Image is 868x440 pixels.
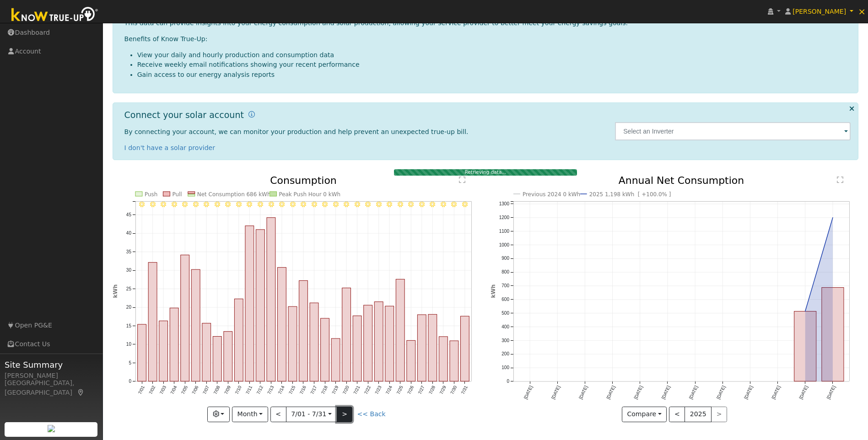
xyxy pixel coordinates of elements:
text: 100 [501,365,509,370]
rect: onclick="" [364,305,372,381]
text: 7/02 [148,385,156,395]
rect: onclick="" [342,288,351,381]
button: > [337,407,353,422]
rect: onclick="" [310,303,318,381]
text: [DATE] [826,385,836,400]
rect: onclick="" [137,324,146,381]
li: View your daily and hourly production and consumption data [137,50,851,60]
rect: onclick="" [374,302,383,381]
text: kWh [112,284,119,298]
i: 7/01 - Clear [139,202,145,207]
rect: onclick="" [439,337,448,381]
i: 7/29 - Clear [441,202,446,207]
i: 7/06 - Clear [193,202,199,207]
text: 1000 [499,242,509,247]
a: << Back [357,410,385,418]
text: 7/11 [245,385,253,395]
i: 7/09 - Clear [225,202,231,207]
text: [DATE] [523,385,533,400]
i: 7/28 - Clear [430,202,436,207]
text: 7/31 [460,385,469,395]
button: Month [232,407,268,422]
text: Push [145,191,157,198]
button: Compare [622,407,667,422]
text: kWh [490,284,496,298]
i: 7/24 - Clear [387,202,393,207]
text: 35 [126,249,131,254]
i: 7/07 - Clear [204,202,209,207]
text: 40 [126,231,131,236]
li: Receive weekly email notifications showing your recent performance [137,60,851,70]
i: 7/11 - Clear [247,202,252,207]
rect: onclick="" [191,269,200,381]
text: 7/23 [374,385,383,395]
h1: Connect your solar account [124,110,244,120]
i: 7/22 - Clear [365,202,371,207]
rect: onclick="" [148,263,157,381]
img: retrieve [48,425,55,432]
text: 300 [501,338,509,343]
div: [PERSON_NAME] [5,371,98,381]
span: By connecting your account, we can monitor your production and help prevent an unexpected true-up... [124,128,469,135]
button: < [270,407,286,422]
text: 2025 1,198 kWh [ +100.0% ] [589,191,671,198]
rect: onclick="" [224,332,232,381]
rect: onclick="" [353,316,361,381]
text: 7/25 [396,385,404,395]
text: Previous 2024 0 kWh [523,191,580,198]
text: 7/13 [266,385,275,395]
text: 7/19 [331,385,339,395]
text: 0 [129,379,131,384]
text: [DATE] [633,385,643,400]
text: 600 [501,297,509,302]
text: 5 [129,360,131,365]
text: 7/29 [439,385,447,395]
i: 7/19 - Clear [333,202,339,207]
text: 7/30 [450,385,458,395]
text: 500 [501,311,509,316]
text: 7/14 [277,385,286,395]
div: Retrieving data... [394,169,577,176]
a: Map [77,389,85,396]
text: 7/12 [256,385,264,395]
text: 45 [126,212,131,217]
text: 7/05 [180,385,189,395]
text: 1200 [499,215,509,220]
rect: onclick="" [396,279,405,381]
button: 2025 [685,407,712,422]
text: 1100 [499,229,509,234]
rect: onclick="" [331,338,340,381]
rect: onclick="" [428,315,437,381]
i: 7/10 - Clear [236,202,242,207]
li: Gain access to our energy analysis reports [137,70,851,80]
text: [DATE] [605,385,616,400]
text: 7/03 [159,385,167,395]
rect: onclick="" [299,281,308,381]
rect: onclick="" [407,341,415,381]
i: 7/16 - Clear [301,202,306,207]
i: 7/20 - Clear [344,202,349,207]
text: 7/08 [212,385,221,395]
i: 7/08 - Clear [215,202,220,207]
span: Site Summary [5,359,98,371]
rect: onclick="" [170,308,178,381]
rect: onclick="" [288,306,297,381]
text: 30 [126,268,131,273]
text: 7/24 [385,385,393,395]
text:  [459,176,465,183]
i: 7/03 - MostlyClear [161,202,166,207]
rect: onclick="" [159,321,167,381]
i: 7/04 - Clear [171,202,177,207]
rect: onclick="" [321,318,329,381]
i: 7/26 - Clear [409,202,414,207]
text: Net Consumption 686 kWh [197,191,271,198]
text: 7/06 [191,385,199,395]
rect: onclick="" [385,306,394,381]
text: 20 [126,305,131,310]
span: × [858,6,866,17]
img: Know True-Up [7,5,103,26]
rect: onclick="" [245,226,254,381]
text: 7/16 [299,385,307,395]
a: I don't have a solar provider [124,144,216,151]
text: 800 [501,269,509,274]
